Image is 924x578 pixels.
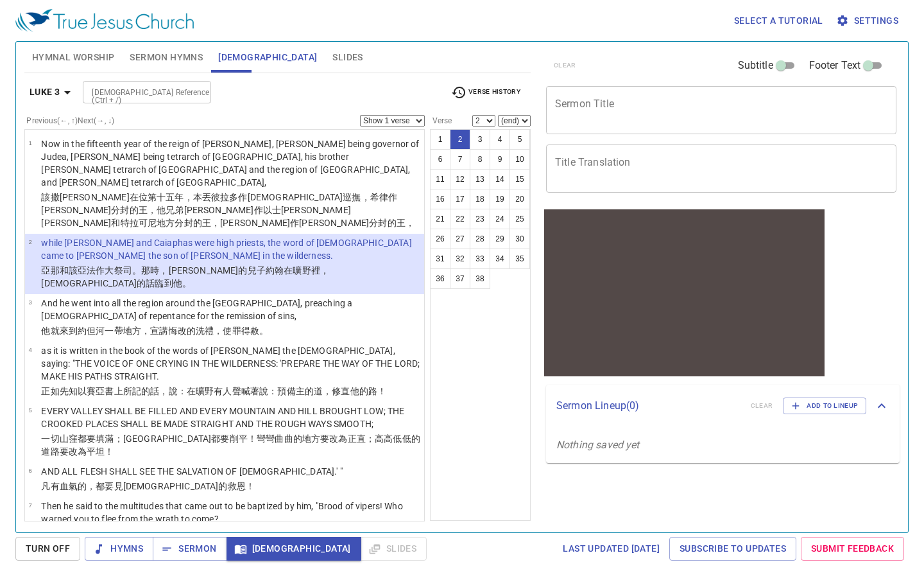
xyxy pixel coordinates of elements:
button: 29 [490,229,510,249]
button: 9 [490,149,510,170]
p: Sermon Lineup ( 0 ) [556,398,740,414]
wg2533: 作 [41,265,329,288]
p: 亞那 [41,264,420,290]
p: 凡 [41,480,342,493]
button: 24 [490,209,510,229]
button: 27 [450,229,470,249]
wg5139: 地方 [157,218,415,228]
button: 8 [470,149,490,170]
span: Subscribe to Updates [680,541,786,557]
wg1909: 他。 [173,278,191,288]
button: 3 [470,129,490,150]
wg1519: 約但河 [78,326,268,336]
wg2230: ，希律 [41,192,415,228]
span: [DEMOGRAPHIC_DATA] [237,541,351,557]
button: 6 [430,149,450,170]
button: 36 [430,268,450,289]
wg2090: 主 [296,386,387,396]
span: 1 [28,139,31,146]
wg2316: 的話 [137,278,191,288]
wg1722: 曠野 [196,386,386,396]
wg2962: 的道 [305,386,386,396]
wg994: 說：預備 [259,386,386,396]
wg846: 兄弟 [41,205,415,228]
wg3056: ，說 [159,386,386,396]
b: Luke 3 [30,84,60,100]
wg2532: 特拉可尼 [121,218,415,228]
button: 32 [450,249,470,269]
wg1096: 到 [164,278,191,288]
button: 4 [490,129,510,150]
button: 15 [509,169,530,189]
p: EVERY VALLEY SHALL BE FILLED AND EVERY MOUNTAIN AND HILL BROUGHT LOW; THE CROOKED PLACES SHALL BE... [41,405,420,430]
button: 31 [430,249,450,269]
span: Last updated [DATE] [563,541,660,557]
wg2231: 第十五 [41,192,415,228]
button: 35 [509,249,530,269]
wg976: 上所記 [114,386,387,396]
button: 14 [490,169,510,189]
span: Settings [839,13,898,29]
label: Previous (←, ↑) Next (→, ↓) [26,117,114,125]
wg2532: 該亞法 [41,265,329,288]
p: while [PERSON_NAME] and Caiaphas were high priests, the word of [DEMOGRAPHIC_DATA] came to [PERSO... [41,236,420,262]
wg5613: 先知 [60,386,387,396]
button: 1 [430,129,450,150]
input: Type Bible Reference [87,85,186,100]
wg908: ，使 [214,326,268,336]
wg846: 的路 [359,386,386,396]
wg5086: 在位 [41,192,415,228]
p: as it is written in the book of the words of [PERSON_NAME] the [DEMOGRAPHIC_DATA], saying: "THE V... [41,344,420,383]
wg2316: 的救恩 [218,481,255,491]
wg3341: 的洗禮 [187,326,268,336]
span: [DEMOGRAPHIC_DATA] [218,49,317,66]
button: Luke 3 [24,80,80,104]
wg5561: 分封的王 [175,218,415,228]
wg2446: 一帶 [105,326,268,336]
wg4003: 年 [41,192,415,228]
button: 26 [430,229,450,249]
button: 13 [470,169,490,189]
span: Turn Off [26,541,70,557]
wg1519: 罪 [232,326,269,336]
wg2268: 書 [105,386,386,396]
button: [DEMOGRAPHIC_DATA] [227,537,361,561]
wg3956: 有血氣 [51,481,255,491]
wg4992: ！ [246,481,255,491]
button: 18 [470,189,490,209]
wg5456: 喊著 [241,386,386,396]
label: Verse [430,117,452,125]
wg1909: 大祭司 [41,265,329,288]
button: Add to Lineup [783,398,866,414]
span: Subtitle [738,58,773,73]
button: 11 [430,169,450,189]
wg2449: 巡撫 [41,192,415,228]
wg2484: 和 [111,218,415,228]
span: Add to Lineup [791,400,858,412]
button: 25 [509,209,530,229]
wg3598: 要改為 [60,446,114,457]
span: 3 [28,299,31,306]
wg749: 。那時，[PERSON_NAME] [41,265,329,288]
wg5147: ！ [377,386,386,396]
p: 該撒 [41,191,420,229]
span: Footer Text [809,58,861,73]
wg3700: [DEMOGRAPHIC_DATA] [123,481,255,491]
wg1125: 的話 [141,386,386,396]
span: 5 [28,407,31,414]
span: Sermon [163,541,216,557]
a: Submit Feedback [801,537,904,561]
p: 正如 [41,385,420,398]
button: Settings [834,9,903,33]
button: 2 [450,129,470,150]
wg4487: 臨 [155,278,191,288]
wg5075: ，他 [41,205,415,228]
img: True Jesus Church [15,9,194,32]
span: Hymnal Worship [32,49,115,66]
wg4091: 作[DEMOGRAPHIC_DATA] [41,192,415,228]
button: Sermon [153,537,227,561]
wg1056: 分封的王 [41,205,415,228]
button: 19 [490,189,510,209]
button: 33 [470,249,490,269]
wg2532: 來到 [60,326,269,336]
